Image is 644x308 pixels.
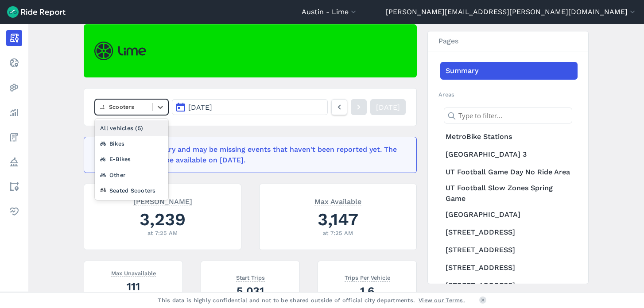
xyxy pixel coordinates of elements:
div: This data is preliminary and may be missing events that haven't been reported yet. The finalized ... [95,144,400,166]
div: 3,239 [95,207,230,231]
a: Policy [6,154,22,170]
div: Bikes [95,136,168,151]
span: Max Unavailable [111,268,156,277]
a: [GEOGRAPHIC_DATA] [440,206,578,223]
img: Lime [94,42,146,60]
div: 5,031 [212,283,289,299]
img: Ride Report [7,6,66,18]
a: View our Terms. [419,296,465,304]
div: at 2:39 AM [95,292,172,300]
div: Other [95,167,168,183]
a: Areas [6,179,22,195]
a: [STREET_ADDRESS] [440,259,578,277]
div: All vehicles (5) [95,120,168,136]
div: 1.6 [329,283,406,299]
a: Fees [6,129,22,145]
div: at 7:25 AM [270,229,406,237]
a: [STREET_ADDRESS] [440,241,578,259]
div: E-Bikes [95,151,168,167]
button: Austin - Lime [302,7,358,17]
a: [GEOGRAPHIC_DATA] 3 [440,146,578,163]
div: 111 [95,279,172,294]
a: Heatmaps [6,80,22,96]
button: [PERSON_NAME][EMAIL_ADDRESS][PERSON_NAME][DOMAIN_NAME] [386,7,637,17]
div: at 7:25 AM [95,229,230,237]
span: Max Available [314,196,361,205]
input: Type to filter... [444,108,572,123]
span: [DATE] [188,103,212,112]
h3: Pages [428,31,588,51]
span: Start Trips [236,273,265,281]
div: Seated Scooters [95,183,168,198]
a: [STREET_ADDRESS] [440,277,578,294]
a: Realtime [6,55,22,71]
span: [PERSON_NAME] [133,196,192,205]
button: [DATE] [172,99,328,115]
div: 3,147 [270,207,406,231]
a: [STREET_ADDRESS] [440,223,578,241]
a: Analyze [6,104,22,120]
a: Summary [440,62,578,80]
span: Trips Per Vehicle [345,273,390,281]
h2: Areas [438,90,578,99]
a: Health [6,204,22,219]
a: Report [6,30,22,46]
a: UT Football Slow Zones Spring Game [440,181,578,206]
a: [DATE] [370,99,406,115]
a: UT Football Game Day No Ride Area [440,163,578,181]
a: MetroBike Stations [440,128,578,146]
